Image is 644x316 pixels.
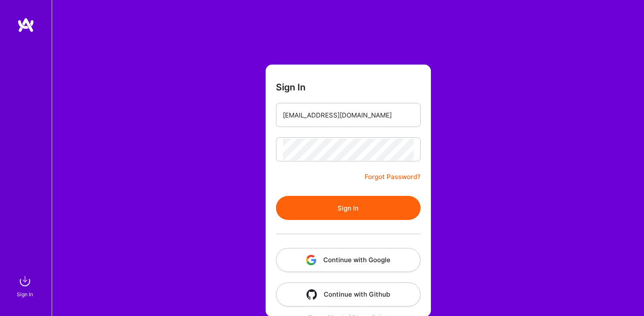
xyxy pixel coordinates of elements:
[17,290,33,299] div: Sign In
[17,17,34,33] img: logo
[16,273,34,290] img: sign in
[307,289,317,300] img: icon
[18,273,34,299] a: sign inSign In
[283,104,414,126] input: Email...
[276,282,421,307] button: Continue with Github
[365,172,421,182] a: Forgot Password?
[276,82,306,93] h3: Sign In
[276,248,421,272] button: Continue with Google
[276,196,421,220] button: Sign In
[306,255,316,265] img: icon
